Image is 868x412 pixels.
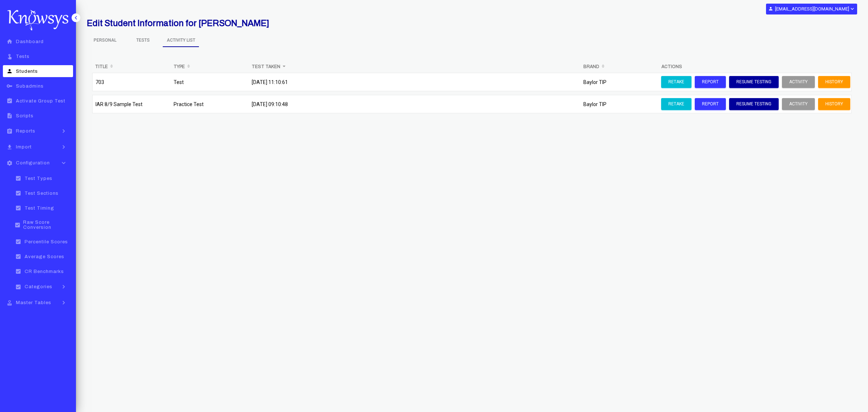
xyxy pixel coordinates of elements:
[16,39,44,44] span: Dashboard
[16,54,30,59] span: Tests
[14,284,23,290] i: check_box
[14,205,23,211] i: check_box
[782,98,815,110] button: Activity
[695,76,726,88] button: Report
[661,98,692,110] button: Retake
[174,64,185,69] b: Type
[171,95,249,117] td: Practice Test
[16,84,44,89] span: Subadmins
[92,95,171,117] td: IAR 8/9 Sample Test
[92,73,171,95] td: 703
[16,69,38,74] span: Students
[87,18,597,28] h2: Edit Student Information for [PERSON_NAME]
[729,98,779,110] button: Resume Testing
[163,34,199,47] span: Activity List
[768,6,773,11] i: person
[14,268,23,274] i: check_box
[782,76,815,88] button: Activity
[14,239,23,245] i: check_box
[72,14,80,21] i: keyboard_arrow_left
[58,127,69,135] i: keyboard_arrow_right
[818,76,850,88] button: History
[729,76,779,88] button: Resume Testing
[171,60,249,73] th: Type: activate to sort column ascending
[580,73,659,95] td: Baylor TIP
[14,253,23,260] i: check_box
[16,144,32,150] span: Import
[249,73,580,95] td: [DATE] 11:10:61
[661,76,692,88] button: Retake
[583,64,599,69] b: Brand
[25,239,68,244] span: Percentile Scores
[849,6,855,12] i: expand_more
[125,34,161,46] span: Tests
[5,128,14,134] i: assignment
[661,64,682,69] b: Actions
[25,269,64,274] span: CR Benchmarks
[580,95,659,117] td: Baylor TIP
[5,144,14,150] i: file_download
[25,284,52,289] span: Categories
[659,60,852,73] th: Actions: activate to sort column ascending
[16,98,65,104] span: Activate Group Test
[5,160,14,166] i: settings
[5,38,14,45] i: home
[58,299,69,306] i: keyboard_arrow_right
[58,283,69,290] i: keyboard_arrow_right
[775,6,849,12] b: [EMAIL_ADDRESS][DOMAIN_NAME]
[14,190,23,196] i: check_box
[95,64,108,69] b: Title
[16,113,34,118] span: Scripts
[14,222,21,228] i: check_box
[171,73,249,95] td: Test
[16,129,35,134] span: Reports
[23,220,71,230] span: Raw Score Conversion
[25,206,54,211] span: Test Timing
[92,60,171,73] th: Title: activate to sort column ascending
[252,64,280,69] b: Test Taken
[5,98,14,104] i: assignment_turned_in
[818,98,850,110] button: History
[5,68,14,74] i: person
[58,143,69,151] i: keyboard_arrow_right
[249,60,580,73] th: Test Taken: activate to sort column ascending
[25,191,59,196] span: Test Sections
[695,98,726,110] button: Report
[25,254,64,259] span: Average Scores
[87,34,123,46] span: Personal
[58,159,69,167] i: keyboard_arrow_down
[16,300,51,305] span: Master Tables
[249,95,580,117] td: [DATE] 09:10:48
[25,176,52,181] span: Test Types
[580,60,659,73] th: Brand: activate to sort column ascending
[5,83,14,89] i: key
[5,53,14,59] i: touch_app
[5,300,14,306] i: approval
[14,175,23,181] i: check_box
[16,160,50,165] span: Configuration
[5,113,14,119] i: description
